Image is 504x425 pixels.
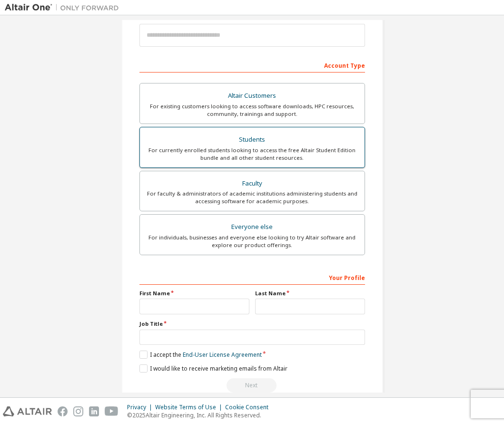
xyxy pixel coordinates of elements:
[183,351,262,359] a: End-User License Agreement
[89,406,99,416] img: linkedin.svg
[127,404,155,411] div: Privacy
[105,406,119,416] img: youtube.svg
[146,133,359,146] div: Students
[146,234,359,249] div: For individuals, businesses and everyone else looking to try Altair software and explore our prod...
[139,290,249,297] label: First Name
[139,378,365,393] div: Read and acccept EULA to continue
[58,406,68,416] img: facebook.svg
[146,103,359,118] div: For existing customers looking to access software downloads, HPC resources, community, trainings ...
[73,406,83,416] img: instagram.svg
[146,177,359,190] div: Faculty
[139,320,365,328] label: Job Title
[139,364,287,373] label: I would like to receive marketing emails from Altair
[146,190,359,205] div: For faculty & administrators of academic institutions administering students and accessing softwa...
[139,270,365,285] div: Your Profile
[139,351,262,359] label: I accept the
[225,404,274,411] div: Cookie Consent
[3,406,52,416] img: altair_logo.svg
[146,220,359,234] div: Everyone else
[139,57,365,73] div: Account Type
[146,89,359,103] div: Altair Customers
[255,290,365,297] label: Last Name
[127,411,274,419] p: © 2025 Altair Engineering, Inc. All Rights Reserved.
[155,404,225,411] div: Website Terms of Use
[146,146,359,162] div: For currently enrolled students looking to access the free Altair Student Edition bundle and all ...
[5,3,124,12] img: Altair One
